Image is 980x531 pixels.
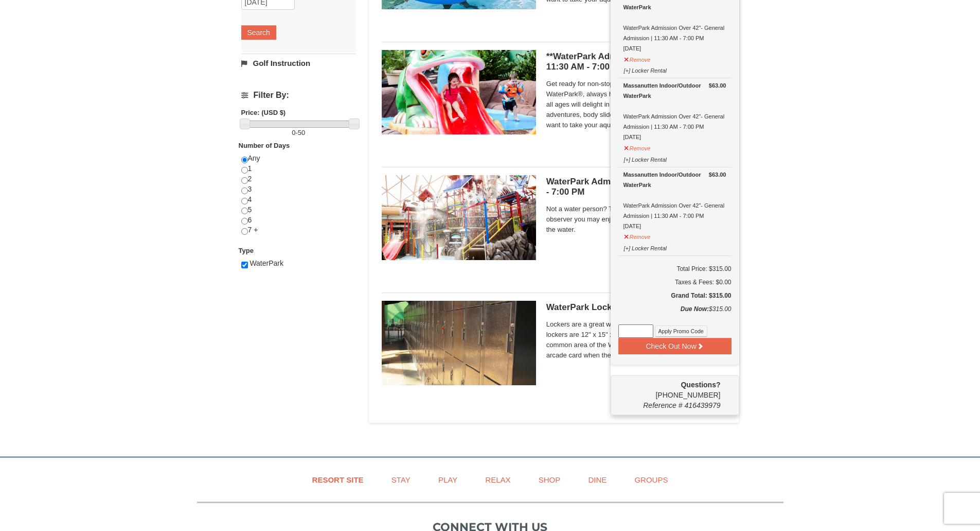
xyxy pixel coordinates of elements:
[292,129,295,136] span: 0
[526,468,574,491] a: Shop
[681,381,720,389] strong: Questions?
[655,326,707,337] button: Apply Promo Code
[382,175,536,260] img: 6619917-1522-bd7b88d9.jpg
[684,401,720,409] span: 416439979
[623,241,667,253] button: [+] Locker Rental
[623,80,726,101] div: Massanutten Indoor/Outdoor WaterPark
[618,264,732,274] h6: Total Price: $315.00
[575,468,619,491] a: Dine
[623,152,667,165] button: [+] Locker Rental
[472,468,523,491] a: Relax
[250,259,283,267] span: WaterPark
[621,468,681,491] a: Groups
[623,80,726,142] div: WaterPark Admission Over 42"- General Admission | 11:30 AM - 7:00 PM [DATE]
[618,304,732,324] div: $315.00
[382,301,536,385] img: 6619917-1005-d92ad057.png
[623,52,651,65] button: Remove
[546,204,726,235] span: Not a water person? Then this ticket is just for you. As an observer you may enjoy the WaterPark ...
[623,229,651,242] button: Remove
[546,52,726,72] h5: **WaterPark Admission - Under 42” Tall | 11:30 AM - 7:00 PM
[623,169,726,231] div: WaterPark Admission Over 42"- General Admission | 11:30 AM - 7:00 PM [DATE]
[425,468,470,491] a: Play
[382,50,536,134] img: 6619917-732-e1c471e4.jpg
[546,319,726,361] span: Lockers are a great way to keep your valuables safe. The lockers are 12" x 15" x 18" in size and ...
[299,468,377,491] a: Resort Site
[643,401,682,409] span: Reference #
[379,468,423,491] a: Stay
[623,141,651,153] button: Remove
[546,302,726,313] h5: WaterPark Locker Rental
[241,91,356,100] h4: Filter By:
[241,54,356,73] a: Golf Instruction
[618,290,732,301] h5: Grand Total: $315.00
[623,63,667,76] button: [+] Locker Rental
[681,305,709,313] strong: Due Now:
[546,177,726,197] h5: WaterPark Admission- Observer | 11:30 AM - 7:00 PM
[709,169,726,180] strong: $63.00
[298,129,305,136] span: 50
[709,80,726,91] strong: $63.00
[618,380,721,399] span: [PHONE_NUMBER]
[241,128,356,138] label: -
[239,142,290,149] strong: Number of Days
[241,25,276,40] button: Search
[241,109,286,116] strong: Price: (USD $)
[241,153,356,246] div: Any 1 2 3 4 5 6 7 +
[623,169,726,190] div: Massanutten Indoor/Outdoor WaterPark
[546,79,726,130] span: Get ready for non-stop thrills at the Massanutten WaterPark®, always heated to 84° Fahrenheit. Ch...
[618,338,732,354] button: Check Out Now
[239,247,254,254] strong: Type
[618,277,732,287] div: Taxes & Fees: $0.00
